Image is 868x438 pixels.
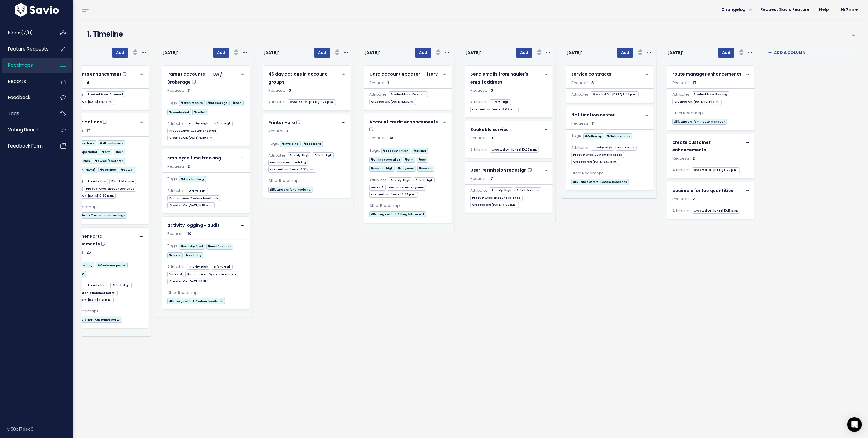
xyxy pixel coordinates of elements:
a: impact: high [369,164,395,172]
a: activity logging - audit [167,222,237,229]
span: Tags: [167,243,178,249]
span: 18 [389,135,393,141]
span: Attributes: [369,177,388,183]
span: Attributes: [470,147,489,153]
span: Requests: [672,196,691,201]
span: Tags: [167,99,178,106]
span: Requests: [167,164,186,169]
span: 1 [286,128,288,134]
span: Product Area: System feedback [167,195,220,201]
span: Effort: High [616,145,637,151]
a: architecture [179,99,205,106]
a: hoa [231,99,243,106]
span: Requests: [470,88,489,93]
span: User Permission redesign [470,167,527,173]
a: Card account updater - Fiserv [369,70,439,78]
span: Other Roadmaps: [268,177,302,184]
a: Voting Board [2,123,51,137]
span: visibility [184,252,203,258]
a: brokerage [206,99,230,106]
span: Product Area: System feedback [571,152,624,158]
span: Effort: High [414,177,435,183]
span: 0 [288,88,291,93]
a: Bookable service [470,126,540,134]
span: Created On: [DATE] 5:13 p.m. [369,99,416,105]
a: visibility [184,251,203,259]
a: crm [100,148,112,155]
span: crm [100,149,112,155]
span: Created On: [DATE] 8:53 p.m. [571,159,619,165]
a: service contracts [571,70,641,78]
span: Effort: High [187,188,208,194]
span: billing specialist [66,149,99,155]
a: 5. Large effort: Route manager [672,117,727,125]
a: Account credit enhancements [369,118,439,134]
span: Priority: High [187,121,210,126]
span: Created On: [DATE] 10:15 p.m. [692,208,740,214]
span: Priority: High [389,177,412,183]
span: actions [78,140,96,146]
span: Requests: [167,231,186,236]
span: residential [167,109,191,115]
span: Other Roadmaps: [571,170,605,176]
span: Created On: [DATE] 10:36 p.m. [672,99,722,105]
strong: [DATE]' [263,50,279,55]
span: 5. Large effort: Invoicing [268,187,313,193]
span: Effort: High [490,99,511,105]
button: Add [112,48,128,58]
a: crm [403,155,415,163]
a: Payment [396,164,416,172]
span: Product Area: account settings [84,186,136,192]
span: owner/operator [93,158,125,164]
a: create customer enhancements [672,139,742,154]
span: Parent accounts - HOA / Brokerage [167,71,222,85]
a: decimals for fee quantities [672,187,742,194]
a: 5. Large effort: System feedback [167,297,225,304]
span: 2 [693,196,695,201]
a: Send emails from hauler's email address [470,70,540,86]
span: Created On: [DATE] 5:10 p.m. [167,202,215,208]
span: Effort: High [110,283,132,288]
strong: [DATE]' [465,50,481,55]
span: 10 [187,231,191,236]
span: Created On: [DATE] 9:57 p.m. [66,99,114,105]
span: Inbox (7/0) [8,30,33,36]
a: csr [417,155,428,163]
span: custom actions [66,119,102,125]
a: csr [114,148,125,155]
a: Follow up [583,132,604,140]
span: Card account updater - Fiserv [369,71,438,77]
span: Priority: High [490,187,513,193]
span: Add a column [768,50,805,55]
span: Created On: [DATE] 8:25 p.m. [692,167,740,173]
a: users [167,251,183,259]
a: payments enhancement [66,70,136,78]
span: 2 [693,156,695,161]
span: Tags: [268,140,279,147]
img: logo-white.9d6f32f41409.svg [13,3,60,17]
span: Attributes: [672,208,691,214]
span: Attributes: [268,99,287,105]
span: Created On: [DATE] 10:20 p.m. [66,193,116,199]
span: crm [403,157,415,163]
a: Feedback form [2,139,51,153]
a: Notifications [606,132,632,140]
span: 5. Large effort: Billing & Payment [369,211,426,217]
span: Bookable service [470,126,509,133]
span: 0 [490,88,493,93]
span: invoicing [280,141,301,147]
span: users [167,252,183,258]
span: Requests: [571,80,590,85]
a: Roadmaps [2,58,51,72]
span: Requests: [268,88,287,93]
span: Request: [268,128,284,134]
a: employee time tracking [167,154,237,162]
span: Product Area: Customer portal [66,290,118,296]
span: Product Area: Customer detail [167,128,218,134]
span: Requests: [369,135,388,141]
span: Product Area: Payment [86,91,125,97]
a: actions [78,139,96,147]
span: Priority: High [86,283,109,288]
span: time tracking [179,176,206,182]
span: impact: high [369,166,395,172]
